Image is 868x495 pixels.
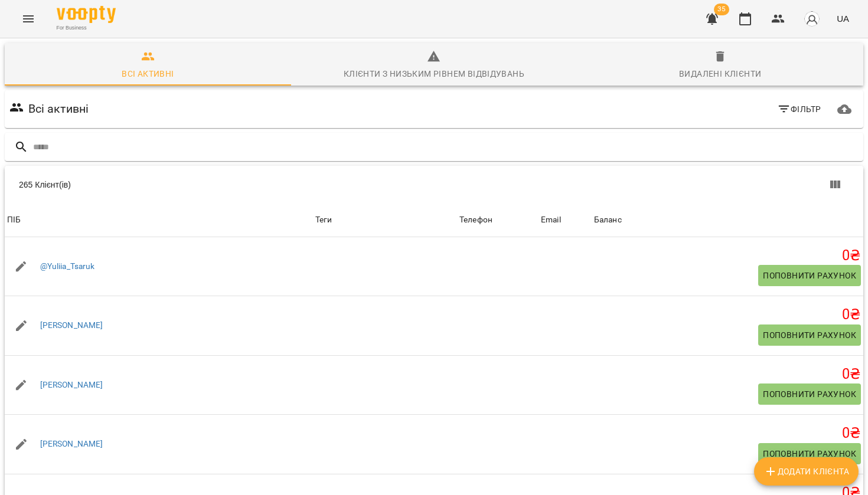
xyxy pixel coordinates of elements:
div: ПІБ [7,213,21,227]
button: Додати клієнта [754,457,859,486]
h5: 0 ₴ [594,247,861,265]
span: Поповнити рахунок [763,387,856,401]
h5: 0 ₴ [594,424,861,442]
a: [PERSON_NAME] [40,320,103,332]
img: Voopty Logo [57,6,116,23]
span: Додати клієнта [763,464,849,478]
h5: 0 ₴ [594,306,861,324]
div: 265 Клієнт(ів) [19,179,446,191]
h5: 0 ₴ [594,365,861,383]
div: Table Toolbar [5,166,863,204]
a: [PERSON_NAME] [40,379,103,391]
span: Фільтр [777,102,821,116]
img: avatar_s.png [804,11,820,27]
button: Поповнити рахунок [758,383,861,405]
div: Sort [541,213,561,227]
div: Sort [594,213,622,227]
span: For Business [57,24,116,32]
span: UA [837,12,849,25]
div: Клієнти з низьким рівнем відвідувань [344,67,524,81]
span: Баланс [594,213,861,227]
button: Поповнити рахунок [758,265,861,286]
div: Всі активні [122,67,174,81]
button: Поповнити рахунок [758,324,861,346]
div: Телефон [459,213,492,227]
button: Показати колонки [821,171,849,199]
div: Email [541,213,561,227]
span: Поповнити рахунок [763,328,856,342]
a: [PERSON_NAME] [40,438,103,450]
div: Sort [7,213,21,227]
span: Поповнити рахунок [763,447,856,461]
button: Поповнити рахунок [758,443,861,464]
div: Баланс [594,213,622,227]
button: Menu [14,5,43,33]
div: Теги [315,213,455,227]
span: Телефон [459,213,536,227]
span: Email [541,213,589,227]
span: 35 [714,4,729,15]
span: ПІБ [7,213,311,227]
button: UA [832,8,854,29]
div: Видалені клієнти [679,67,761,81]
button: Фільтр [772,99,826,120]
div: Sort [459,213,492,227]
h6: Всі активні [28,100,89,118]
span: Поповнити рахунок [763,268,856,283]
a: @Yuliia_Tsaruk [40,261,95,273]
